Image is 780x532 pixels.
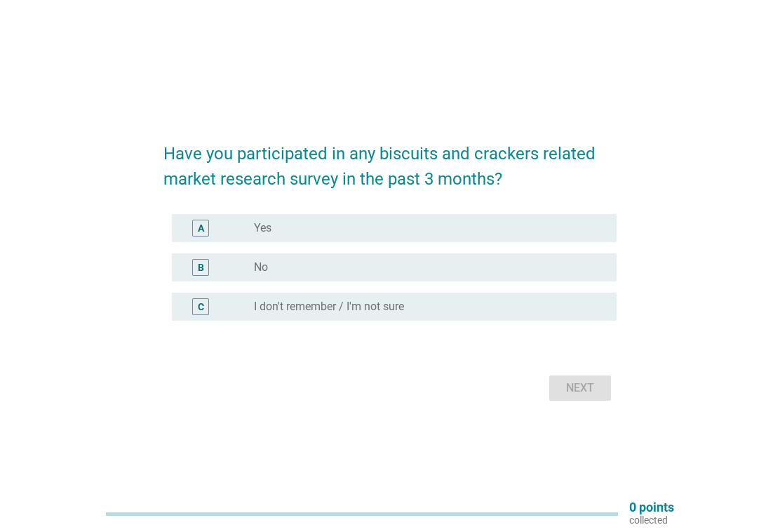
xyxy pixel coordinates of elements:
[254,260,268,274] label: No
[254,300,404,314] label: I don't remember / I'm not sure
[629,514,674,526] p: collected
[198,221,204,236] div: A
[629,501,674,514] p: 0 points
[254,221,271,235] label: Yes
[198,260,204,275] div: B
[198,300,204,314] div: C
[163,127,616,192] h2: Have you participated in any biscuits and crackers related market research survey in the past 3 m...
